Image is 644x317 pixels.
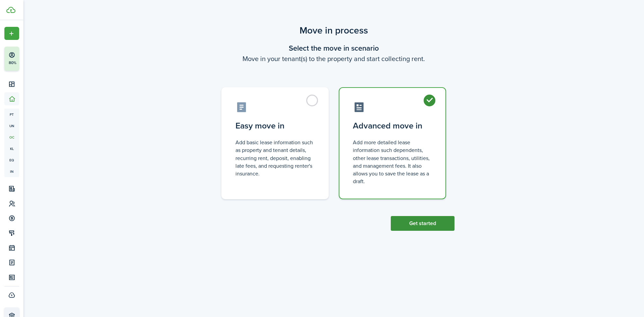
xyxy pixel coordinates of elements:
[4,154,19,166] a: eq
[6,7,15,13] img: TenantCloud
[8,60,17,66] p: 80%
[4,143,19,154] a: kl
[213,54,454,64] wizard-step-header-description: Move in your tenant(s) to the property and start collecting rent.
[391,216,454,231] button: Get started
[353,139,432,185] control-radio-card-description: Add more detailed lease information such dependents, other lease transactions, utilities, and man...
[213,43,454,54] wizard-step-header-title: Select the move in scenario
[4,109,19,120] a: pt
[213,23,454,38] scenario-title: Move in process
[4,47,60,71] button: 80%
[235,139,315,177] control-radio-card-description: Add basic lease information such as property and tenant details, recurring rent, deposit, enablin...
[4,131,19,143] a: oc
[4,120,19,131] a: un
[4,166,19,177] a: in
[353,120,432,132] control-radio-card-title: Advanced move in
[235,120,315,132] control-radio-card-title: Easy move in
[4,27,19,40] button: Open menu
